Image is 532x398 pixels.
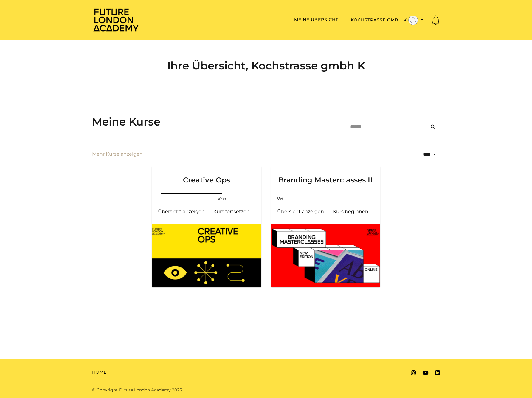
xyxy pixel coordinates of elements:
span: 0% [273,195,288,202]
h3: Branding Masterclasses II [278,166,373,185]
a: Mehr Kurse anzeigen [92,151,143,158]
a: Creative Ops: Kurs fortsetzen [207,205,257,219]
h3: Meine Kurse [92,115,160,128]
button: Menü umschalten [349,15,425,25]
h3: Creative Ops [159,166,254,185]
a: Branding Masterclasses II [271,166,381,192]
a: Meine Übersicht [294,17,338,22]
a: Branding Masterclasses II: Übersicht anzeigen [276,205,326,219]
a: Branding Masterclasses II: Kurs fortsetzen [325,205,376,219]
img: Home Page [92,8,140,32]
div: © Copyright Future London Academy 2025 [87,387,266,393]
a: Creative Ops [152,166,261,192]
a: Home [92,369,107,375]
select: status [400,147,440,161]
a: Creative Ops: Übersicht anzeigen [156,205,207,219]
h2: Ihre Übersicht, Kochstrasse gmbh K [92,59,440,72]
span: 67% [215,195,229,202]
